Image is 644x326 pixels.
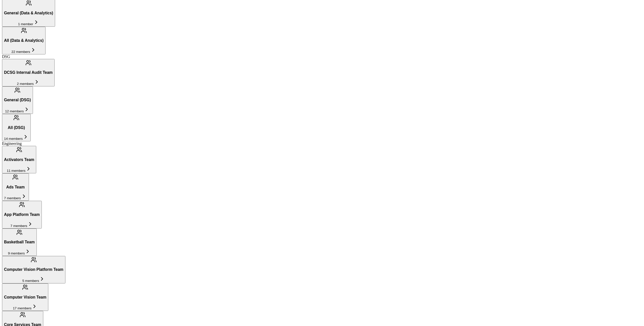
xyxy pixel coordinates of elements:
button: All (Data & Analytics)22 members [2,27,46,54]
h3: App Platform Team [4,212,40,217]
span: 12 members [5,109,24,113]
span: 1 member [18,22,33,26]
span: Engineering [2,141,22,146]
span: 2 members [17,82,34,86]
span: 7 members [11,224,27,228]
h3: General (DSG) [4,98,31,102]
button: Ads Team7 members [2,173,29,201]
button: General (DSG)12 members [2,86,33,114]
button: Computer Vision Platform Team5 members [2,256,65,283]
h3: Activators Team [4,157,34,162]
span: 14 members [4,137,23,141]
h3: General (Data & Analytics) [4,11,53,15]
span: 11 members [7,169,25,173]
h3: Computer Vision Team [4,295,46,300]
span: 22 members [12,50,30,54]
button: Basketball Team9 members [2,229,37,256]
button: Computer Vision Team17 members [2,283,48,311]
button: App Platform Team7 members [2,201,42,228]
span: 9 members [8,251,25,255]
span: DSG [2,54,10,59]
button: All (DSG)14 members [2,114,31,141]
h3: All (DSG) [4,125,29,130]
button: Activators Team11 members [2,146,36,173]
h3: All (Data & Analytics) [4,38,44,43]
button: DCSG Internal Audit Team2 members [2,59,55,86]
span: 17 members [13,306,31,310]
span: 7 members [4,196,21,200]
span: 5 members [22,279,39,283]
h3: DCSG Internal Audit Team [4,70,53,75]
h3: Basketball Team [4,240,35,244]
h3: Computer Vision Platform Team [4,267,63,272]
h3: Ads Team [4,185,27,189]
